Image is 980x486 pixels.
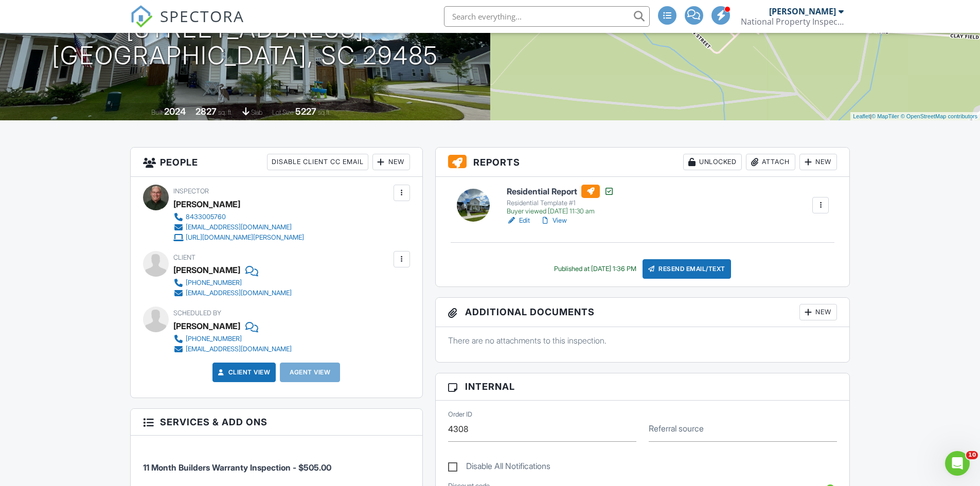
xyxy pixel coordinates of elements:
[143,462,331,473] span: 11 Month Builders Warranty Inspection - $505.00
[173,262,240,278] div: [PERSON_NAME]
[173,318,240,334] div: [PERSON_NAME]
[186,345,292,353] div: [EMAIL_ADDRESS][DOMAIN_NAME]
[216,367,271,377] a: Client View
[436,373,850,400] h3: Internal
[853,113,870,119] a: Leaflet
[151,109,163,116] span: Built
[173,309,221,317] span: Scheduled By
[195,106,217,117] div: 2827
[554,265,636,273] div: Published at [DATE] 1:36 PM
[130,14,244,35] a: SPECTORA
[436,148,850,177] h3: Reports
[272,109,294,116] span: Lot Size
[507,207,614,215] div: Buyer viewed [DATE] 11:30 am
[966,451,978,459] span: 10
[173,288,292,298] a: [EMAIL_ADDRESS][DOMAIN_NAME]
[318,109,331,116] span: sq.ft.
[218,109,233,116] span: sq. ft.
[173,196,240,212] div: [PERSON_NAME]
[173,344,292,354] a: [EMAIL_ADDRESS][DOMAIN_NAME]
[186,213,226,221] div: 8433005760
[173,278,292,288] a: [PHONE_NUMBER]
[741,16,844,27] div: National Property Inspections/Lowcountry
[52,15,438,70] h1: [STREET_ADDRESS] [GEOGRAPHIC_DATA], SC 29485
[901,113,977,119] a: © OpenStreetMap contributors
[507,199,614,207] div: Residential Template #1
[186,233,304,242] div: [URL][DOMAIN_NAME][PERSON_NAME]
[507,215,530,226] a: Edit
[769,6,836,16] div: [PERSON_NAME]
[173,187,209,195] span: Inspector
[850,112,980,121] div: |
[173,254,195,261] span: Client
[186,279,242,287] div: [PHONE_NUMBER]
[173,232,304,243] a: [URL][DOMAIN_NAME][PERSON_NAME]
[799,304,837,320] div: New
[799,154,837,170] div: New
[746,154,795,170] div: Attach
[251,109,262,116] span: slab
[540,215,567,226] a: View
[186,289,292,297] div: [EMAIL_ADDRESS][DOMAIN_NAME]
[143,443,410,481] li: Service: 11 Month Builders Warranty Inspection
[173,334,292,344] a: [PHONE_NUMBER]
[871,113,899,119] a: © MapTiler
[945,451,970,476] iframe: Intercom live chat
[507,185,614,215] a: Residential Report Residential Template #1 Buyer viewed [DATE] 11:30 am
[160,5,244,27] span: SPECTORA
[130,5,153,28] img: The Best Home Inspection Software - Spectora
[507,185,614,198] h6: Residential Report
[649,423,704,434] label: Referral source
[131,148,422,177] h3: People
[448,461,550,474] label: Disable All Notifications
[186,223,292,231] div: [EMAIL_ADDRESS][DOMAIN_NAME]
[267,154,368,170] div: Disable Client CC Email
[643,259,731,279] div: Resend Email/Text
[173,222,304,232] a: [EMAIL_ADDRESS][DOMAIN_NAME]
[295,106,316,117] div: 5227
[436,298,850,327] h3: Additional Documents
[444,6,650,27] input: Search everything...
[164,106,186,117] div: 2024
[173,212,304,222] a: 8433005760
[448,335,838,346] p: There are no attachments to this inspection.
[186,335,242,343] div: [PHONE_NUMBER]
[448,410,472,419] label: Order ID
[683,154,742,170] div: Unlocked
[131,409,422,436] h3: Services & Add ons
[372,154,410,170] div: New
